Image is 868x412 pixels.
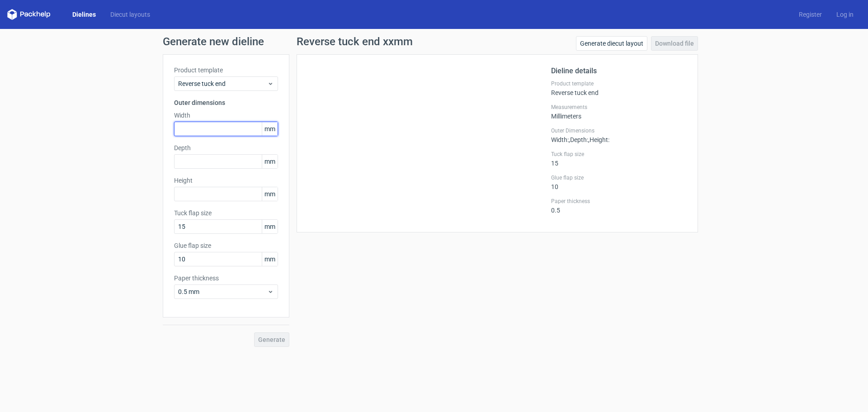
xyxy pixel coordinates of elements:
a: Generate diecut layout [576,36,647,51]
span: , Height : [588,136,609,143]
label: Width [174,111,278,120]
a: Register [792,10,829,19]
label: Product template [551,80,687,87]
label: Tuck flap size [551,151,687,158]
a: Log in [829,10,861,19]
div: 15 [551,151,687,167]
label: Tuck flap size [174,208,278,218]
h1: Reverse tuck end xxmm [297,36,413,47]
span: mm [262,122,278,136]
h2: Dieline details [551,66,687,76]
label: Paper thickness [174,274,278,283]
span: 0.5 mm [178,287,267,296]
div: Reverse tuck end [551,80,687,96]
a: Diecut layouts [103,10,157,19]
label: Measurements [551,104,687,111]
label: Outer Dimensions [551,127,687,134]
span: mm [262,252,278,266]
label: Glue flap size [174,241,278,250]
div: 10 [551,174,687,190]
label: Paper thickness [551,198,687,205]
div: Millimeters [551,104,687,120]
span: mm [262,155,278,168]
label: Product template [174,66,278,75]
div: 0.5 [551,198,687,214]
label: Height [174,176,278,185]
label: Glue flap size [551,174,687,181]
span: Reverse tuck end [178,79,267,88]
a: Dielines [65,10,103,19]
span: mm [262,220,278,233]
label: Depth [174,143,278,152]
span: Width : [551,136,569,143]
h1: Generate new dieline [163,36,705,47]
span: mm [262,187,278,201]
h3: Outer dimensions [174,98,278,107]
span: , Depth : [569,136,588,143]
